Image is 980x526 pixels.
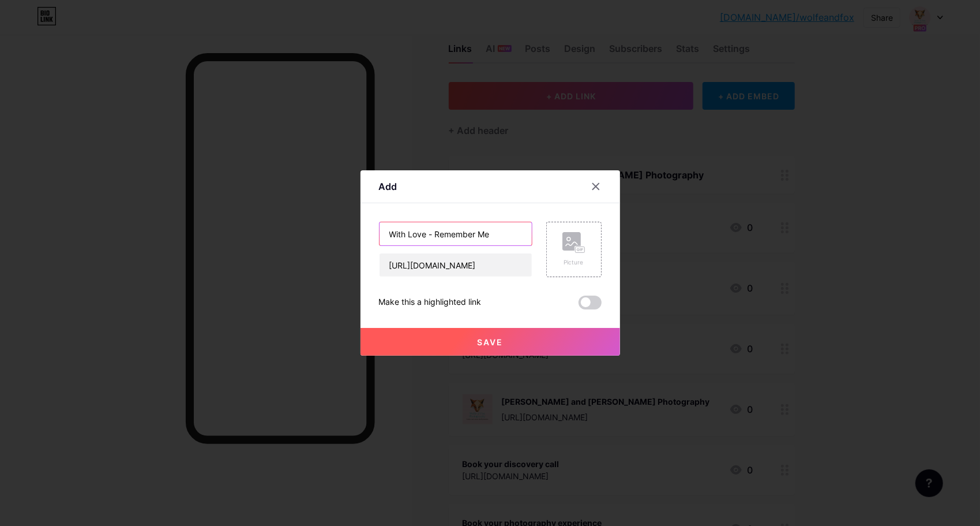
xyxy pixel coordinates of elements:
div: Make this a highlighted link [379,296,482,309]
button: Save [361,328,620,356]
span: Save [477,337,503,347]
input: Title [380,222,532,245]
div: Add [379,180,397,193]
input: URL [380,253,532,277]
div: Picture [562,258,585,267]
